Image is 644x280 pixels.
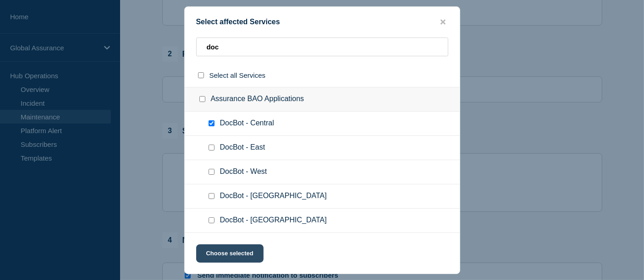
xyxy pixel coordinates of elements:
input: DocBot - West checkbox [209,169,215,175]
span: DocBot - [GEOGRAPHIC_DATA] [220,216,327,225]
button: close button [438,18,448,27]
button: Choose selected [196,244,264,263]
span: Select all Services [209,71,266,79]
input: DocBot - Australia checkbox [209,193,215,199]
div: Select affected Services [185,18,460,27]
input: Search [196,38,448,56]
span: DocBot - Central [220,119,274,128]
span: DocBot - East [220,143,265,152]
input: Assurance BAO Applications checkbox [199,96,205,102]
div: Assurance BAO Applications [185,87,460,112]
span: DocBot - West [220,167,267,177]
input: select all checkbox [198,72,204,78]
input: DocBot - Central checkbox [209,120,215,126]
input: DocBot - East checkbox [209,145,215,151]
input: DocBot - Switzerland checkbox [209,217,215,223]
span: DocBot - [GEOGRAPHIC_DATA] [220,192,327,201]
